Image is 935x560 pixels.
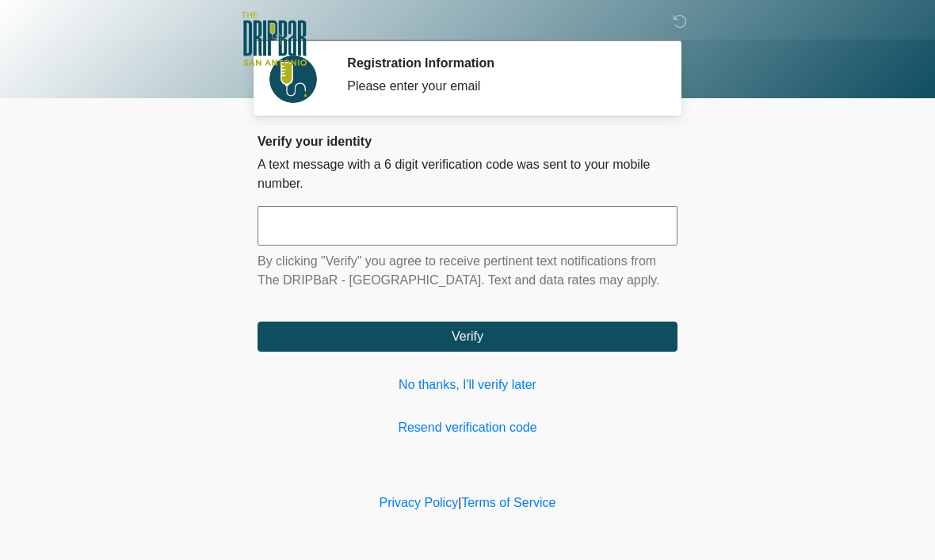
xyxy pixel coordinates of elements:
h2: Verify your identity [258,134,677,149]
div: Please enter your email [347,77,654,96]
img: The DRIPBaR - San Antonio Fossil Creek Logo [242,12,307,67]
a: No thanks, I'll verify later [258,375,677,394]
button: Verify [258,322,677,352]
img: Agent Avatar [269,55,317,103]
p: By clicking "Verify" you agree to receive pertinent text notifications from The DRIPBaR - [GEOGRA... [258,252,677,290]
p: A text message with a 6 digit verification code was sent to your mobile number. [258,155,677,193]
a: Privacy Policy [380,496,459,509]
a: Terms of Service [461,496,555,509]
a: Resend verification code [258,418,677,437]
a: | [458,496,461,509]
